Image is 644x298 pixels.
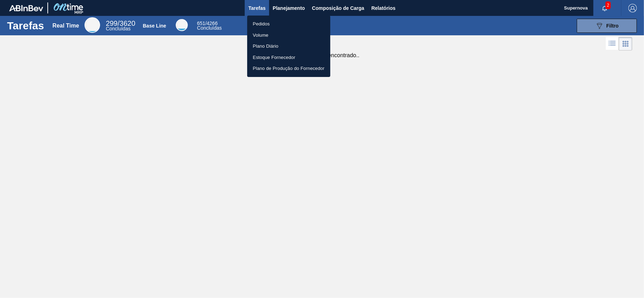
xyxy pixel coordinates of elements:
a: Plano de Produção do Fornecedor [247,63,330,74]
a: Pedidos [247,18,330,30]
a: Estoque Fornecedor [247,52,330,63]
a: Volume [247,30,330,41]
a: Plano Diário [247,41,330,52]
